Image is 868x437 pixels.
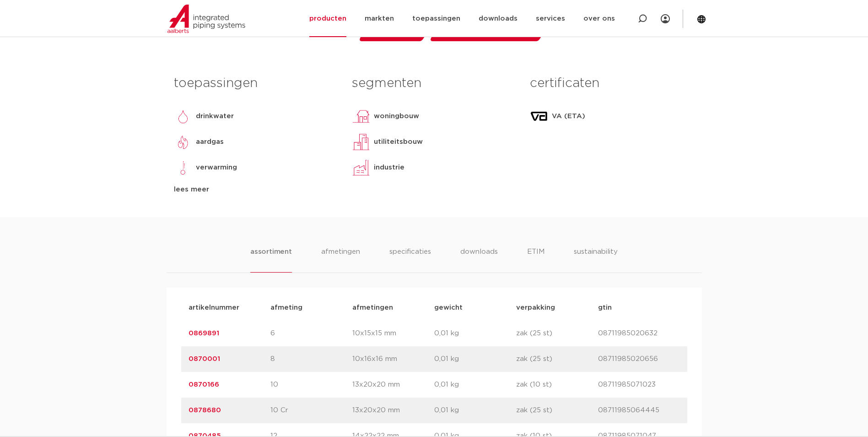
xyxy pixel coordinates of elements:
[530,107,548,126] img: VA (ETA)
[434,354,516,365] p: 0,01 kg
[516,328,598,339] p: zak (25 st)
[189,302,270,313] p: artikelnummer
[598,302,680,313] p: gtin
[463,23,532,38] span: toevoegen aan lijst
[352,302,434,313] p: afmetingen
[270,302,352,313] p: afmeting
[460,246,498,273] li: downloads
[516,405,598,416] p: zak (25 st)
[189,355,220,362] a: 0870001
[196,137,224,147] p: aardgas
[434,302,516,313] p: gewicht
[174,184,338,195] div: lees meer
[598,379,680,390] p: 08711985071023
[352,158,370,177] img: industrie
[598,405,680,416] p: 08711985064445
[379,23,415,38] span: datasheet
[516,354,598,365] p: zak (25 st)
[434,328,516,339] p: 0,01 kg
[196,111,234,122] p: drinkwater
[389,246,431,273] li: specificaties
[352,133,370,151] img: utiliteitsbouw
[321,246,360,273] li: afmetingen
[189,381,219,388] a: 0870166
[374,111,419,122] p: woningbouw
[174,158,192,177] img: verwarming
[174,74,338,93] h3: toepassingen
[352,107,370,126] img: woningbouw
[174,133,192,151] img: aardgas
[196,162,237,173] p: verwarming
[527,246,545,273] li: ETIM
[434,379,516,390] p: 0,01 kg
[352,328,434,339] p: 10x15x15 mm
[352,405,434,416] p: 13x20x20 mm
[270,328,352,339] p: 6
[374,137,423,147] p: utiliteitsbouw
[189,407,221,414] a: 0878680
[270,354,352,365] p: 8
[516,302,598,313] p: verpakking
[250,246,292,273] li: assortiment
[352,74,516,93] h3: segmenten
[270,405,352,416] p: 10 Cr
[574,246,618,273] li: sustainability
[270,379,352,390] p: 10
[374,162,404,173] p: industrie
[598,328,680,339] p: 08711985020632
[189,330,219,337] a: 0869891
[352,379,434,390] p: 13x20x20 mm
[434,405,516,416] p: 0,01 kg
[552,111,585,122] p: VA (ETA)
[516,379,598,390] p: zak (10 st)
[174,107,192,126] img: drinkwater
[530,74,694,93] h3: certificaten
[352,354,434,365] p: 10x16x16 mm
[598,354,680,365] p: 08711985020656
